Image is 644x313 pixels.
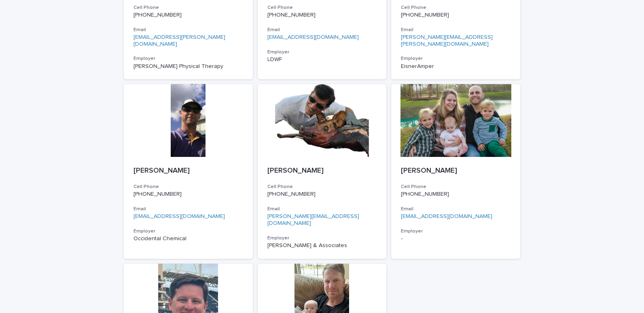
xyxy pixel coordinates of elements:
[124,84,253,258] a: [PERSON_NAME]Cell Phone[PHONE_NUMBER]Email[EMAIL_ADDRESS][DOMAIN_NAME]EmployerOccidental Chemical
[401,214,492,219] a: [EMAIL_ADDRESS][DOMAIN_NAME]
[267,12,316,18] a: [PHONE_NUMBER]
[133,27,243,33] h3: Email
[133,228,243,235] h3: Employer
[401,4,511,11] h3: Cell Phone
[267,34,359,40] a: [EMAIL_ADDRESS][DOMAIN_NAME]
[401,184,511,190] h3: Cell Phone
[133,167,243,176] p: [PERSON_NAME]
[267,167,377,176] p: [PERSON_NAME]
[401,167,511,176] p: [PERSON_NAME]
[267,49,377,55] h3: Employer
[133,214,225,219] a: [EMAIL_ADDRESS][DOMAIN_NAME]
[267,56,377,63] p: LDWF
[401,27,511,33] h3: Email
[267,214,359,226] a: [PERSON_NAME][EMAIL_ADDRESS][DOMAIN_NAME]
[401,63,511,70] p: EisnerAmper
[133,184,243,190] h3: Cell Phone
[133,4,243,11] h3: Cell Phone
[401,34,493,47] a: [PERSON_NAME][EMAIL_ADDRESS][PERSON_NAME][DOMAIN_NAME]
[133,12,182,18] a: [PHONE_NUMBER]
[133,191,182,197] a: [PHONE_NUMBER]
[267,206,377,212] h3: Email
[133,63,243,70] p: [PERSON_NAME] Physical Therapy
[401,55,511,62] h3: Employer
[401,228,511,235] h3: Employer
[258,84,387,258] a: [PERSON_NAME]Cell Phone[PHONE_NUMBER]Email[PERSON_NAME][EMAIL_ADDRESS][DOMAIN_NAME]Employer[PERSO...
[133,206,243,212] h3: Email
[267,4,377,11] h3: Cell Phone
[401,191,449,197] a: [PHONE_NUMBER]
[133,34,225,47] a: [EMAIL_ADDRESS][PERSON_NAME][DOMAIN_NAME]
[401,12,449,18] a: [PHONE_NUMBER]
[401,235,511,242] p: -
[267,27,377,33] h3: Email
[401,206,511,212] h3: Email
[391,84,520,258] a: [PERSON_NAME]Cell Phone[PHONE_NUMBER]Email[EMAIL_ADDRESS][DOMAIN_NAME]Employer-
[267,235,377,241] h3: Employer
[267,242,377,249] p: [PERSON_NAME] & Associates
[133,235,243,242] p: Occidental Chemical
[267,184,377,190] h3: Cell Phone
[133,55,243,62] h3: Employer
[267,191,316,197] a: [PHONE_NUMBER]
